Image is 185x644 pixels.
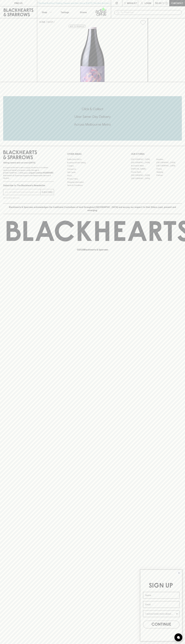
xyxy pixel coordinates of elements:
p: Subscribe to The Blackhearts Newsletter [3,184,54,187]
a: Careers [67,164,118,167]
a: Shipping Information [67,180,118,184]
p: SUBSCRIBE [42,191,53,194]
p: It is against the law to sell or supply alcohol to, or to obtain alcohol on behalf of a person un... [3,166,54,179]
h5: Across Melbourne Metro [3,122,182,127]
a: Terms & Conditions [67,184,118,187]
p: Checkout [171,2,183,5]
a: Stores [74,6,93,18]
p: Login [145,2,151,5]
a: [GEOGRAPHIC_DATA] [131,161,156,164]
button: Show Options [176,611,178,617]
p: OTHER AREAS [67,152,118,156]
p: 0 [166,2,167,4]
p: OUR STORES [131,152,182,156]
a: Prahran [156,174,182,177]
input: e.g. jane@blackheartsandsparrows.com.au [5,190,40,194]
p: Stores [80,11,87,14]
a: SHOP [47,21,53,23]
button: CONTINUE [143,621,179,628]
button: Close dialog [177,571,181,575]
a: [GEOGRAPHIC_DATA] [131,174,156,177]
a: Tastings [56,6,74,18]
button: SUBSCRIBE [41,189,54,195]
p: FIND US [14,2,23,5]
input: Email [143,601,179,608]
input: Name [143,592,179,599]
a: Brunswick West [131,164,156,167]
button: Add to wishlist [68,25,86,28]
a: HOME [39,21,45,23]
span: SIGN UP [149,583,173,589]
strong: Liquor License #32064953 [29,172,53,174]
img: 40283.png [37,27,148,82]
a: Fitzroy [156,167,182,170]
p: Blackhearts & Sparrows acknowledges the traditional Custodians of land throughout [GEOGRAPHIC_DAT... [5,206,180,212]
h5: Uber Same-Day Delivery [3,114,182,119]
p: Wishlist [127,2,137,5]
a: Bottle Drop FAQ's [67,158,118,161]
div: FLYOUT Form [137,567,185,644]
a: [GEOGRAPHIC_DATA] [131,177,156,180]
p: Tastings [61,11,69,14]
img: bubble-icon [177,636,180,639]
h5: Click & Collect [3,107,182,111]
p: Sibling owned and run since [DATE] [3,161,54,164]
a: [GEOGRAPHIC_DATA] [156,161,182,164]
a: Privacy Policy [67,177,118,180]
p: $0.00 [155,2,162,5]
a: Fitzroy North [131,170,156,174]
a: [GEOGRAPHIC_DATA] [131,158,156,161]
p: Shop [42,11,47,14]
a: FAQ's [67,174,118,177]
a: Braddon [156,158,182,161]
a: [PERSON_NAME] [131,167,156,170]
a: Contact Us [67,167,118,171]
div: Call to action block [3,96,182,141]
input: I wanna know more about... [145,611,176,617]
input: Try "Pinot noir" [121,10,180,15]
button: Shop [37,6,56,18]
button: Add to wishlist [139,19,147,26]
p: We will never spam you [3,197,54,199]
a: [GEOGRAPHIC_DATA] [156,164,182,167]
a: Gift Cards [67,171,118,174]
a: Business & Bulk Gifting [67,161,118,164]
a: Geelong [156,170,182,174]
